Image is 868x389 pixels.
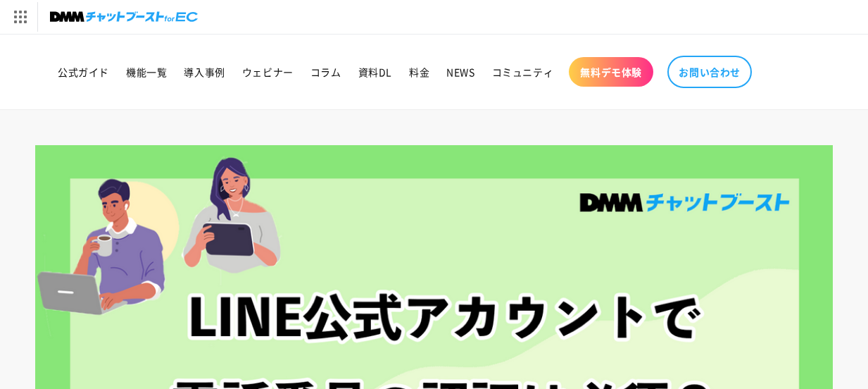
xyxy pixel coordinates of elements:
img: サービス [2,2,37,32]
a: 機能一覧 [118,57,175,87]
span: 無料デモ体験 [580,66,642,78]
span: お問い合わせ [679,66,741,78]
a: 料金 [401,57,438,87]
span: 料金 [409,66,429,78]
span: 資料DL [358,66,392,78]
a: NEWS [438,57,483,87]
span: NEWS [446,66,474,78]
img: チャットブーストforEC [50,7,198,27]
span: 公式ガイド [58,66,109,78]
span: コミュニティ [492,66,554,78]
span: 導入事例 [184,66,225,78]
a: 公式ガイド [49,57,118,87]
a: 資料DL [350,57,401,87]
a: コラム [302,57,350,87]
span: ウェビナー [242,66,294,78]
span: 機能一覧 [126,66,167,78]
span: コラム [310,66,341,78]
a: コミュニティ [484,57,562,87]
a: 無料デモ体験 [569,57,653,87]
a: ウェビナー [234,57,302,87]
a: お問い合わせ [667,56,752,88]
a: 導入事例 [175,57,233,87]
